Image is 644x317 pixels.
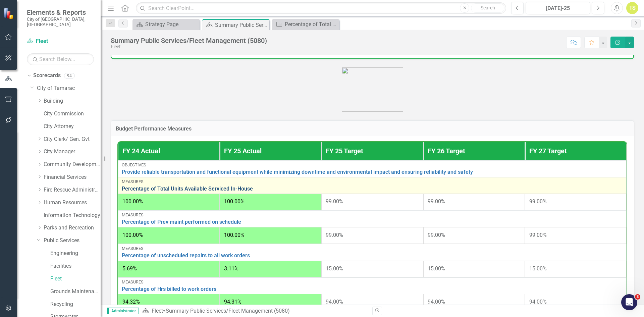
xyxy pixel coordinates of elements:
span: 99.00% [529,198,547,205]
span: 99.00% [326,232,343,238]
a: Information Technology [44,212,101,219]
input: Search Below... [27,53,94,65]
td: Double-Click to Edit Right Click for Context Menu [118,160,627,177]
button: Search [471,3,504,13]
a: Provide reliable transportation and functional equipment while minimizing downtime and environmen... [122,169,623,175]
a: City Commission [44,110,101,118]
a: Percentage of Hrs billed to work orders [122,286,623,292]
div: 94 [64,73,75,78]
a: Grounds Maintenance [50,288,101,296]
span: 99.00% [529,232,547,238]
span: 15.00% [326,265,343,272]
span: 3 [635,294,640,300]
td: Double-Click to Edit Right Click for Context Menu [118,244,627,261]
small: City of [GEOGRAPHIC_DATA], [GEOGRAPHIC_DATA] [27,16,94,28]
span: 100.00% [122,232,143,238]
span: Administrator [107,308,139,314]
h3: Budget Performance Measures [116,126,629,132]
div: Summary Public Services/Fleet Management (5080) [111,37,267,44]
a: City Attorney [44,123,101,130]
span: 99.00% [428,232,445,238]
span: 100.00% [122,198,143,205]
div: Summary Public Services/Fleet Management (5080) [166,308,290,314]
td: Double-Click to Edit Right Click for Context Menu [118,177,627,194]
a: Financial Services [44,173,101,181]
a: City Clerk/ Gen. Gvt [44,136,101,143]
a: City Manager [44,148,101,156]
div: Strategy Page [145,20,198,29]
button: TS [626,2,638,14]
span: 100.00% [224,198,245,205]
span: 94.31% [224,299,241,305]
a: City of Tamarac [37,85,101,92]
span: Search [481,5,495,10]
a: Percentage of Total Units Available Serviced In-House [274,20,337,29]
div: Measures [122,213,623,217]
div: Measures [122,246,623,251]
a: Community Development [44,161,101,168]
span: Elements & Reports [27,8,94,16]
a: Percentage of Prev maint performed on schedule [122,219,623,225]
img: ClearPoint Strategy [3,7,15,19]
div: » [142,307,367,315]
a: Fleet [50,275,101,283]
a: Parks and Recreation [44,224,101,232]
span: 94.00% [529,299,547,305]
span: 99.00% [428,198,445,205]
div: Fleet [111,44,267,49]
a: Recycling [50,301,101,308]
div: Objectives [122,163,623,167]
span: 94.00% [428,299,445,305]
a: Building [44,97,101,105]
div: Measures [122,179,623,184]
td: Double-Click to Edit Right Click for Context Menu [118,277,627,294]
a: Human Resources [44,199,101,207]
div: Summary Public Services/Fleet Management (5080) [215,21,268,29]
span: 15.00% [428,265,445,272]
span: 94.00% [326,299,343,305]
a: Public Services [44,237,101,245]
span: 100.00% [224,232,245,238]
a: Facilities [50,262,101,270]
a: Fleet [152,308,163,314]
span: 3.11% [224,265,238,272]
a: Fleet [27,38,94,45]
a: Percentage of unscheduled repairs to all work orders [122,253,623,259]
a: Engineering [50,250,101,257]
a: Percentage of Total Units Available Serviced In-House [122,186,623,192]
iframe: Intercom live chat [621,294,637,310]
span: 5.69% [122,265,137,272]
td: Double-Click to Edit Right Click for Context Menu [118,210,627,227]
button: [DATE]-25 [526,2,590,14]
img: Fleet%20Services%20photo.jpg [342,67,403,112]
div: [DATE]-25 [528,4,588,12]
a: Strategy Page [134,20,198,29]
div: Measures [122,280,623,284]
a: Fire Rescue Administration [44,186,101,194]
span: 99.00% [326,198,343,205]
span: 15.00% [529,265,547,272]
a: Scorecards [33,72,61,80]
input: Search ClearPoint... [136,2,506,14]
div: Percentage of Total Units Available Serviced In-House [285,20,337,29]
span: 94.32% [122,299,140,305]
